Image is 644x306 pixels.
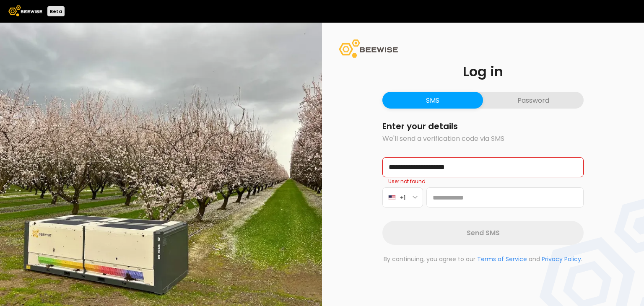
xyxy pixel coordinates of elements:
[483,92,584,109] button: Password
[382,65,584,78] h1: Log in
[382,221,584,245] button: Send SMS
[382,92,483,109] button: SMS
[400,192,406,203] span: +1
[388,179,426,184] p: User not found
[477,255,527,263] a: Terms of Service
[47,6,65,16] div: Beta
[382,122,584,130] h2: Enter your details
[542,255,581,263] a: Privacy Policy
[382,255,584,264] p: By continuing, you agree to our and .
[382,134,584,144] p: We'll send a verification code via SMS
[382,187,423,207] button: +1
[467,228,500,238] span: Send SMS
[8,5,42,16] img: Beewise logo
